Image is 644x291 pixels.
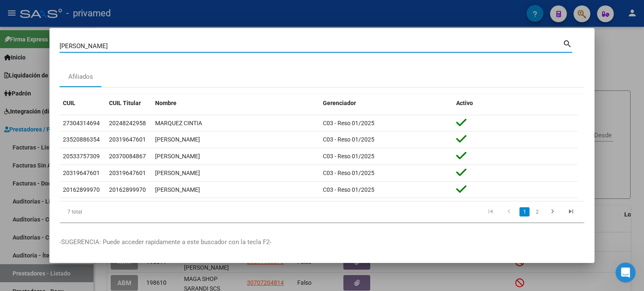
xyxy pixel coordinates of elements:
span: 20248242958 [109,120,146,126]
span: CUIL Titular [109,100,141,106]
datatable-header-cell: CUIL [60,94,106,112]
span: Gerenciador [323,100,356,106]
iframe: Intercom live chat [615,263,636,283]
span: C03 - Reso 01/2025 [323,153,374,160]
div: MARQUEZ CINTIA [155,118,316,128]
datatable-header-cell: CUIL Titular [106,94,152,112]
span: C03 - Reso 01/2025 [323,120,374,126]
span: Activo [456,100,473,106]
datatable-header-cell: Nombre [152,94,319,112]
span: CUIL [63,100,75,106]
div: 27304314694 [63,118,100,128]
span: C03 - Reso 01/2025 [323,136,374,143]
mat-icon: search [563,38,572,48]
span: C03 - Reso 01/2025 [323,186,374,193]
a: go to next page [545,207,561,216]
div: 23520886354 [63,135,100,144]
div: [PERSON_NAME] [155,135,316,144]
div: [PERSON_NAME] [155,168,316,178]
span: 20319647601 [109,136,146,143]
div: [PERSON_NAME] [155,152,316,161]
a: go to last page [563,207,579,216]
a: 1 [519,207,530,216]
a: go to first page [483,207,499,216]
div: [PERSON_NAME] [155,185,316,195]
li: page 2 [531,205,543,219]
span: 20162899970 [109,186,146,193]
span: 20370084867 [109,153,146,160]
datatable-header-cell: Gerenciador [319,94,453,112]
datatable-header-cell: Activo [453,94,578,112]
span: Nombre [155,100,177,106]
li: page 1 [518,205,531,219]
div: 20319647601 [63,168,100,178]
a: go to previous page [501,207,517,216]
div: Afiliados [68,72,93,82]
div: 20533757309 [63,152,100,161]
p: -SUGERENCIA: Puede acceder rapidamente a este buscador con la tecla F2- [60,237,584,247]
span: 20319647601 [109,170,146,176]
a: 2 [532,207,542,216]
div: 20162899970 [63,185,100,195]
span: C03 - Reso 01/2025 [323,170,374,176]
div: 7 total [60,201,163,222]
